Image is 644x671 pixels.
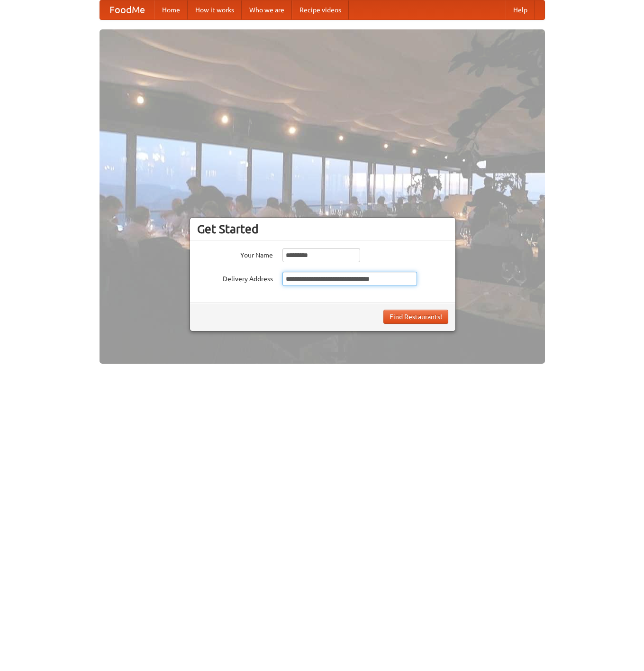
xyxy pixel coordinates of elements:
a: How it works [188,0,242,19]
h3: Get Started [197,222,448,236]
a: Help [506,0,535,19]
a: FoodMe [100,0,154,19]
a: Who we are [242,0,292,19]
label: Delivery Address [197,272,273,284]
label: Your Name [197,248,273,260]
a: Home [154,0,188,19]
a: Recipe videos [292,0,349,19]
button: Find Restaurants! [383,310,448,324]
